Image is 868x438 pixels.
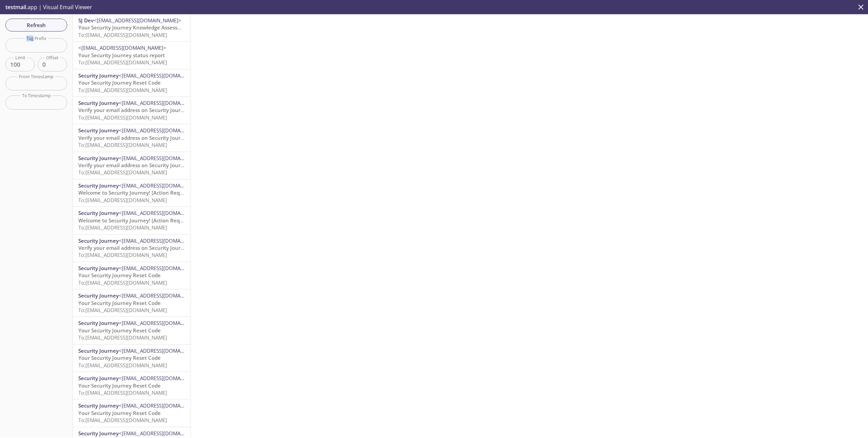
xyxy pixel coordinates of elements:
span: Security Journey [78,210,119,216]
span: To: [EMAIL_ADDRESS][DOMAIN_NAME] [78,279,167,286]
span: Security Journey [78,402,119,409]
span: Security Journey [78,237,119,244]
span: <[EMAIL_ADDRESS][DOMAIN_NAME]> [119,292,206,299]
span: SJ Dev [78,17,94,24]
div: SJ Dev<[EMAIL_ADDRESS][DOMAIN_NAME]>Your Security Journey Knowledge Assessment is WaitingTo:[EMAI... [73,14,191,41]
span: Security Journey [78,182,119,189]
span: <[EMAIL_ADDRESS][DOMAIN_NAME]> [78,44,166,51]
span: Security Journey [78,375,119,381]
div: Security Journey<[EMAIL_ADDRESS][DOMAIN_NAME]>Welcome to Security Journey! [Action Required]To:[E... [73,179,191,206]
span: Your Security Journey Reset Code [78,272,161,279]
span: Your Security Journey Reset Code [78,327,161,334]
span: To: [EMAIL_ADDRESS][DOMAIN_NAME] [78,114,167,121]
div: Security Journey<[EMAIL_ADDRESS][DOMAIN_NAME]>Verify your email address on Security JourneyTo:[EM... [73,124,191,151]
span: <[EMAIL_ADDRESS][DOMAIN_NAME]> [119,347,206,354]
span: To: [EMAIL_ADDRESS][DOMAIN_NAME] [78,197,167,203]
span: To: [EMAIL_ADDRESS][DOMAIN_NAME] [78,31,167,38]
span: Security Journey [78,292,119,299]
span: To: [EMAIL_ADDRESS][DOMAIN_NAME] [78,141,167,148]
span: Your Security Journey Reset Code [78,354,161,361]
span: <[EMAIL_ADDRESS][DOMAIN_NAME]> [119,320,206,326]
span: <[EMAIL_ADDRESS][DOMAIN_NAME]> [119,210,206,216]
span: Security Journey [78,265,119,271]
span: <[EMAIL_ADDRESS][DOMAIN_NAME]> [119,155,206,161]
span: <[EMAIL_ADDRESS][DOMAIN_NAME]> [119,100,206,106]
span: Welcome to Security Journey! [Action Required] [78,217,194,224]
div: Security Journey<[EMAIL_ADDRESS][DOMAIN_NAME]>Verify your email address on Security JourneyTo:[EM... [73,152,191,179]
span: <[EMAIL_ADDRESS][DOMAIN_NAME]> [119,237,206,244]
span: Verify your email address on Security Journey [78,107,190,113]
span: Your Security Journey Reset Code [78,79,161,86]
span: To: [EMAIL_ADDRESS][DOMAIN_NAME] [78,417,167,423]
span: Your Security Journey Reset Code [78,382,161,389]
span: testmail [5,3,26,11]
div: Security Journey<[EMAIL_ADDRESS][DOMAIN_NAME]>Verify your email address on Security JourneyTo:[EM... [73,235,191,262]
div: Security Journey<[EMAIL_ADDRESS][DOMAIN_NAME]>Welcome to Security Journey! [Action Required]To:[E... [73,207,191,234]
span: Security Journey [78,100,119,106]
button: Refresh [5,19,67,31]
span: To: [EMAIL_ADDRESS][DOMAIN_NAME] [78,224,167,231]
span: Security Journey [78,127,119,134]
span: <[EMAIL_ADDRESS][DOMAIN_NAME]> [119,182,206,189]
div: Security Journey<[EMAIL_ADDRESS][DOMAIN_NAME]>Your Security Journey Reset CodeTo:[EMAIL_ADDRESS][... [73,262,191,289]
div: Security Journey<[EMAIL_ADDRESS][DOMAIN_NAME]>Your Security Journey Reset CodeTo:[EMAIL_ADDRESS][... [73,69,191,96]
span: To: [EMAIL_ADDRESS][DOMAIN_NAME] [78,389,167,396]
span: Your Security Journey Reset Code [78,300,161,306]
div: Security Journey<[EMAIL_ADDRESS][DOMAIN_NAME]>Your Security Journey Reset CodeTo:[EMAIL_ADDRESS][... [73,345,191,372]
div: Security Journey<[EMAIL_ADDRESS][DOMAIN_NAME]>Your Security Journey Reset CodeTo:[EMAIL_ADDRESS][... [73,372,191,399]
span: Security Journey [78,430,119,437]
span: To: [EMAIL_ADDRESS][DOMAIN_NAME] [78,307,167,313]
span: Refresh [11,21,62,29]
span: Security Journey [78,320,119,326]
span: Verify your email address on Security Journey [78,162,190,169]
span: Verify your email address on Security Journey [78,244,190,251]
span: To: [EMAIL_ADDRESS][DOMAIN_NAME] [78,87,167,93]
span: <[EMAIL_ADDRESS][DOMAIN_NAME]> [119,430,206,437]
div: Security Journey<[EMAIL_ADDRESS][DOMAIN_NAME]>Your Security Journey Reset CodeTo:[EMAIL_ADDRESS][... [73,289,191,316]
span: Welcome to Security Journey! [Action Required] [78,189,194,196]
span: Verify your email address on Security Journey [78,134,190,141]
span: <[EMAIL_ADDRESS][DOMAIN_NAME]> [119,402,206,409]
span: To: [EMAIL_ADDRESS][DOMAIN_NAME] [78,59,167,66]
span: To: [EMAIL_ADDRESS][DOMAIN_NAME] [78,362,167,369]
span: Your Security Journey Knowledge Assessment is Waiting [78,24,216,31]
div: Security Journey<[EMAIL_ADDRESS][DOMAIN_NAME]>Your Security Journey Reset CodeTo:[EMAIL_ADDRESS][... [73,317,191,344]
span: <[EMAIL_ADDRESS][DOMAIN_NAME]> [119,72,206,79]
span: <[EMAIL_ADDRESS][DOMAIN_NAME]> [119,375,206,381]
span: <[EMAIL_ADDRESS][DOMAIN_NAME]> [119,127,206,134]
span: Your Security Journey Reset Code [78,410,161,416]
span: To: [EMAIL_ADDRESS][DOMAIN_NAME] [78,169,167,176]
span: Security Journey [78,72,119,79]
span: Your Security Journey status report [78,52,165,59]
div: <[EMAIL_ADDRESS][DOMAIN_NAME]>Your Security Journey status reportTo:[EMAIL_ADDRESS][DOMAIN_NAME] [73,42,191,69]
span: <[EMAIL_ADDRESS][DOMAIN_NAME]> [119,265,206,271]
span: To: [EMAIL_ADDRESS][DOMAIN_NAME] [78,251,167,258]
span: To: [EMAIL_ADDRESS][DOMAIN_NAME] [78,334,167,341]
div: Security Journey<[EMAIL_ADDRESS][DOMAIN_NAME]>Verify your email address on Security JourneyTo:[EM... [73,97,191,124]
span: <[EMAIL_ADDRESS][DOMAIN_NAME]> [94,17,181,24]
span: Security Journey [78,155,119,161]
span: Security Journey [78,347,119,354]
div: Security Journey<[EMAIL_ADDRESS][DOMAIN_NAME]>Your Security Journey Reset CodeTo:[EMAIL_ADDRESS][... [73,399,191,426]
